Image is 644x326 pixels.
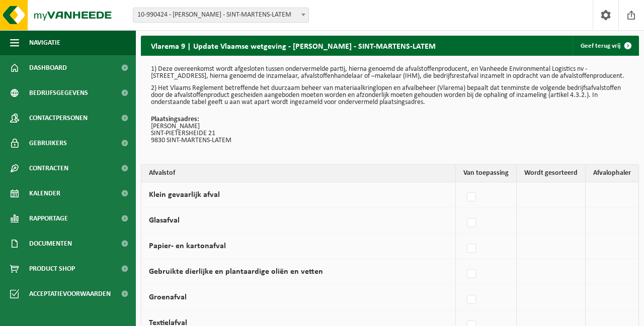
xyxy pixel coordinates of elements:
[141,36,446,55] h2: Vlarema 9 | Update Vlaamse wetgeving - [PERSON_NAME] - SINT-MARTENS-LATEM
[29,80,88,105] span: Bedrijfsgegevens
[151,116,199,123] strong: Plaatsingsadres:
[29,55,67,80] span: Dashboard
[29,156,68,181] span: Contracten
[29,256,75,281] span: Product Shop
[149,268,323,276] label: Gebruikte dierlijke en plantaardige oliën en vetten
[133,8,308,22] span: 10-990424 - TABOUREAU DAVID - SINT-MARTENS-LATEM
[29,131,67,156] span: Gebruikers
[141,165,456,182] th: Afvalstof
[149,191,220,199] label: Klein gevaarlijk afval
[29,105,88,131] span: Contactpersonen
[149,293,187,301] label: Groenafval
[151,66,629,80] p: 1) Deze overeenkomst wordt afgesloten tussen ondervermelde partij, hierna genoemd de afvalstoffen...
[29,30,60,55] span: Navigatie
[29,281,111,306] span: Acceptatievoorwaarden
[149,216,180,225] label: Glasafval
[29,181,60,206] span: Kalender
[586,165,638,182] th: Afvalophaler
[29,206,68,231] span: Rapportage
[573,36,638,56] a: Geef terug vrij
[133,8,309,23] span: 10-990424 - TABOUREAU DAVID - SINT-MARTENS-LATEM
[149,242,226,250] label: Papier- en kartonafval
[517,165,586,182] th: Wordt gesorteerd
[456,165,517,182] th: Van toepassing
[29,231,72,256] span: Documenten
[151,116,629,144] p: [PERSON_NAME] SINT-PIETERSHEIDE 21 9830 SINT-MARTENS-LATEM
[151,85,629,106] p: 2) Het Vlaams Reglement betreffende het duurzaam beheer van materiaalkringlopen en afvalbeheer (V...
